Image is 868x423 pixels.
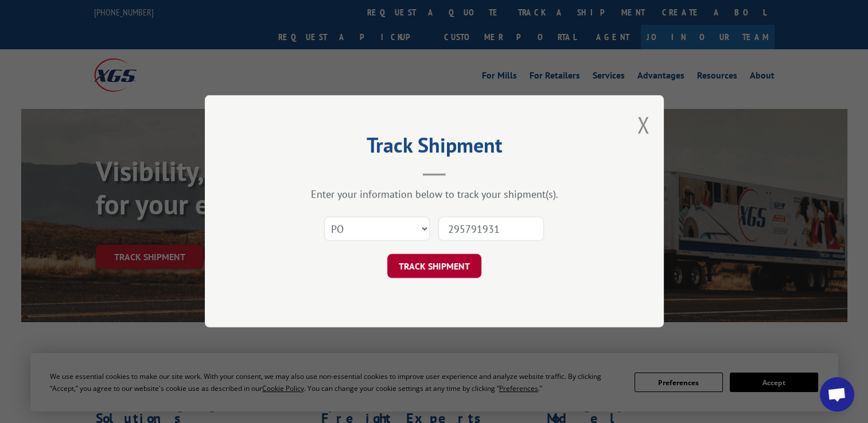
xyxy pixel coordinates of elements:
h2: Track Shipment [262,137,606,159]
button: TRACK SHIPMENT [387,254,481,279]
div: Enter your information below to track your shipment(s). [262,188,606,201]
button: Close modal [637,109,649,140]
div: Open chat [820,377,854,412]
input: Number(s) [438,217,544,241]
